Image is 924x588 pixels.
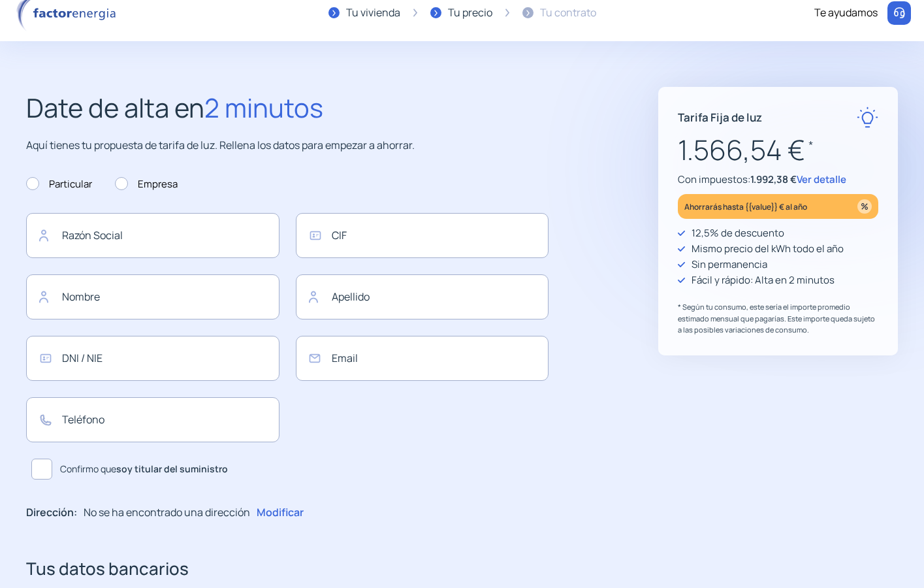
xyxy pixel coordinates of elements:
[26,137,549,154] p: Aquí tienes tu propuesta de tarifa de luz. Rellena los datos para empezar a ahorrar.
[797,172,846,186] span: Ver detalle
[257,504,304,521] p: Modificar
[893,7,906,20] img: llamar
[692,241,844,257] p: Mismo precio del kWh todo el año
[857,106,878,128] img: rate-E.svg
[60,462,228,476] span: Confirmo que
[26,504,77,521] p: Dirección:
[750,172,797,186] span: 1.992,38 €
[346,5,400,22] div: Tu vivienda
[684,199,807,214] p: Ahorrarás hasta {{value}} € al año
[204,90,323,125] span: 2 minutos
[857,199,872,214] img: percentage_icon.svg
[26,555,549,583] h3: Tus datos bancarios
[692,225,784,241] p: 12,5% de descuento
[448,5,492,22] div: Tu precio
[814,5,878,22] div: Te ayudamos
[84,504,250,521] p: No se ha encontrado una dirección
[692,272,835,288] p: Fácil y rápido: Alta en 2 minutos
[678,128,878,172] p: 1.566,54 €
[115,176,178,192] label: Empresa
[692,257,767,272] p: Sin permanencia
[26,176,92,192] label: Particular
[678,108,762,126] p: Tarifa Fija de luz
[116,463,228,475] b: soy titular del suministro
[678,301,878,336] p: * Según tu consumo, este sería el importe promedio estimado mensual que pagarías. Este importe qu...
[540,5,596,22] div: Tu contrato
[678,172,878,188] p: Con impuestos:
[26,87,549,129] h2: Date de alta en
